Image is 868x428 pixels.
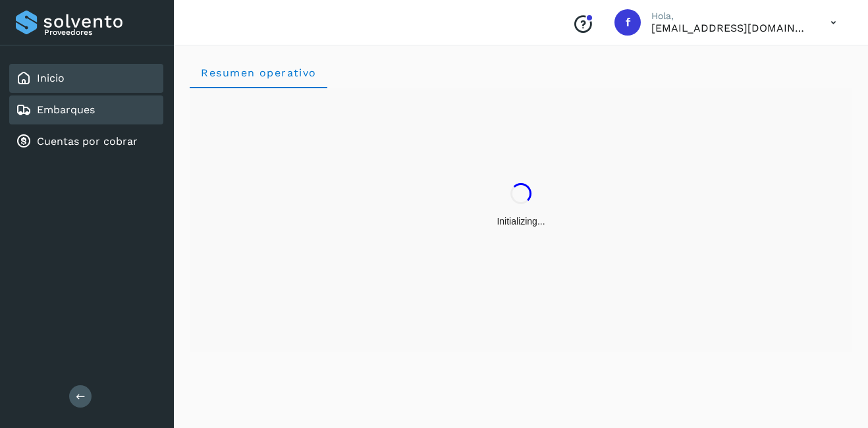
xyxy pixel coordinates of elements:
[44,28,158,37] p: Proveedores
[37,72,65,84] a: Inicio
[37,135,138,147] a: Cuentas por cobrar
[9,127,163,156] div: Cuentas por cobrar
[200,67,317,79] span: Resumen operativo
[651,22,809,34] p: facturacion@protransport.com.mx
[9,64,163,93] div: Inicio
[9,95,163,124] div: Embarques
[37,103,95,116] a: Embarques
[651,11,809,22] p: Hola,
